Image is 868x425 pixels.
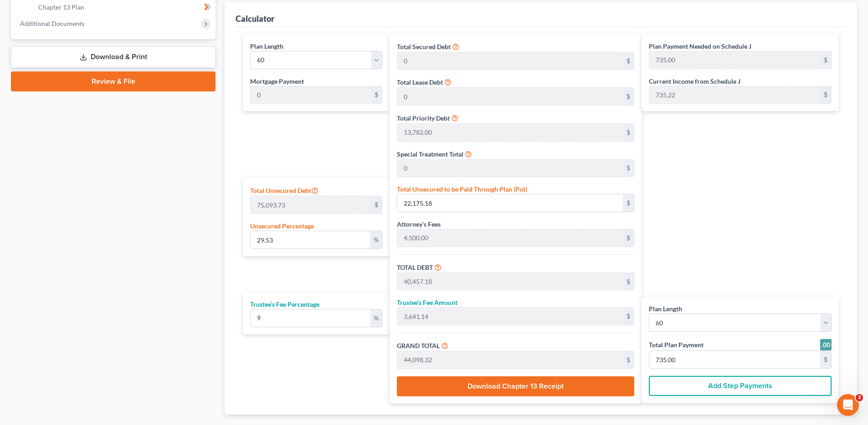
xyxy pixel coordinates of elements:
div: $ [623,88,634,105]
input: 0.00 [397,308,623,325]
label: Attorney’s Fees [397,219,441,229]
div: $ [623,194,634,212]
div: $ [623,160,634,177]
label: Total Secured Debt [397,42,451,51]
input: 0.00 [397,229,623,247]
label: Total Plan Payment [649,340,704,349]
div: Calculator [236,13,274,24]
div: $ [623,273,634,290]
button: Download Chapter 13 Receipt [397,376,634,396]
input: 0.00 [251,196,371,213]
label: Mortgage Payment [250,76,304,86]
button: Add Step Payments [649,376,832,396]
div: $ [820,51,831,69]
label: Trustee’s Fee Amount [397,298,457,307]
a: Download & Print [11,46,216,68]
input: 0.00 [649,86,820,104]
input: 0.00 [397,52,623,70]
span: Chapter 13 Plan [38,3,84,11]
div: $ [623,229,634,247]
input: 0.00 [251,86,371,104]
a: Review & File [11,71,216,91]
div: $ [623,124,634,141]
span: Additional Documents [20,20,84,27]
label: Special Treatment Total [397,149,463,159]
input: 0.00 [397,273,623,290]
label: Unsecured Percentage [250,221,314,231]
input: 0.00 [397,194,623,212]
input: 0.00 [649,351,820,368]
input: 0.00 [397,351,623,369]
div: $ [820,86,831,104]
label: Trustee’s Fee Percentage [250,299,319,309]
input: 0.00 [251,309,370,327]
label: Total Priority Debt [397,113,450,123]
iframe: Intercom live chat [837,394,859,416]
div: $ [371,86,382,104]
div: % [370,231,382,248]
input: 0.00 [397,124,623,141]
div: $ [820,351,831,368]
input: 0.00 [397,88,623,105]
div: $ [371,196,382,213]
input: 0.00 [649,51,820,69]
label: Total Lease Debt [397,77,443,87]
span: 3 [856,394,863,401]
label: TOTAL DEBT [397,263,433,272]
input: 0.00 [251,231,370,248]
a: Round to nearest dollar [820,339,832,350]
div: $ [623,52,634,70]
label: Current Income from Schedule J [649,76,740,86]
label: Plan Length [250,41,283,51]
input: 0.00 [397,160,623,177]
label: GRAND TOTAL [397,341,440,350]
div: % [370,309,382,327]
div: $ [623,308,634,325]
div: $ [623,351,634,369]
label: Total Unsecured Debt [250,185,318,196]
label: Total Unsecured to be Paid Through Plan (Pot) [397,184,527,194]
label: Plan Payment Needed on Schedule J [649,41,751,51]
label: Plan Length [649,304,682,314]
